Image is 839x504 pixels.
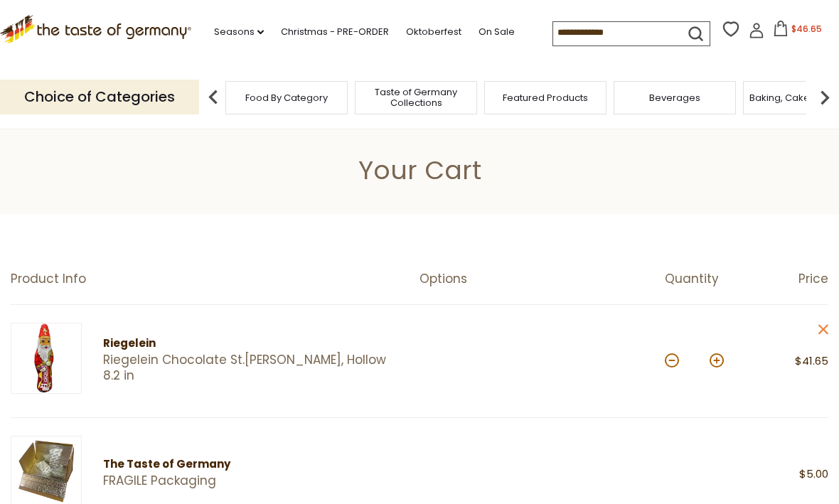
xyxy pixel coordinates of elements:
img: Riegelein Chocolate St.Nicholas, Hollow 8.2 in [11,323,82,394]
div: Price [747,272,828,286]
img: next arrow [811,83,839,112]
a: Riegelein Chocolate St.[PERSON_NAME], Hollow 8.2 in [103,353,395,383]
img: previous arrow [199,83,228,112]
a: Food By Category [245,92,328,103]
a: On Sale [479,24,515,40]
div: The Taste of Germany [103,456,440,473]
a: Oktoberfest [406,24,461,40]
span: $46.65 [791,23,822,35]
div: Options [419,272,665,286]
a: Christmas - PRE-ORDER [281,24,389,40]
button: $46.65 [767,21,828,42]
div: Riegelein [103,335,395,353]
a: FRAGILE Packaging [103,473,440,488]
div: Quantity [665,272,747,286]
h1: Your Cart [44,154,795,186]
a: Featured Products [503,92,588,103]
a: Beverages [649,92,700,103]
a: Taste of Germany Collections [359,87,473,108]
a: Seasons [214,24,264,40]
span: $41.65 [795,353,828,368]
div: Product Info [11,272,419,286]
span: $5.00 [799,466,828,481]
